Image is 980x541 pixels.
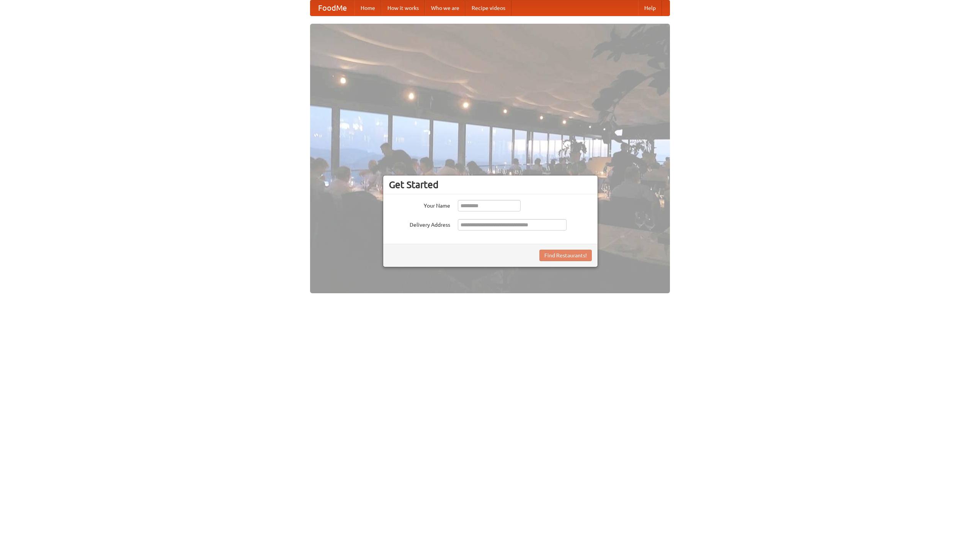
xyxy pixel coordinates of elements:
a: Home [354,0,381,16]
a: How it works [381,0,425,16]
a: FoodMe [310,0,354,16]
a: Who we are [425,0,465,16]
button: Find Restaurants! [539,250,592,261]
label: Your Name [389,200,450,210]
label: Delivery Address [389,219,450,229]
h3: Get Started [389,179,592,190]
a: Recipe videos [465,0,511,16]
a: Help [638,0,662,16]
